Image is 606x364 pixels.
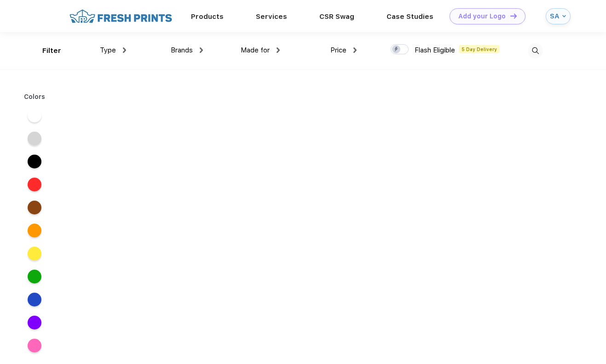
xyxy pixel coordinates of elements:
span: 5 Day Delivery [459,45,500,53]
img: desktop_search.svg [528,43,543,58]
a: Services [256,12,287,21]
div: SA [550,12,560,20]
div: Add your Logo [458,12,506,20]
a: CSR Swag [319,12,354,21]
img: fo%20logo%202.webp [67,8,175,24]
span: Type [100,46,116,54]
span: Made for [241,46,270,54]
img: DT [510,13,517,18]
span: Brands [171,46,193,54]
img: dropdown.png [277,47,280,53]
img: arrow_down_blue.svg [562,14,566,18]
img: dropdown.png [353,47,357,53]
img: dropdown.png [123,47,126,53]
div: Colors [17,92,52,102]
img: dropdown.png [200,47,203,53]
span: Flash Eligible [415,46,455,54]
div: Filter [42,46,61,56]
a: Products [191,12,224,21]
span: Price [330,46,346,54]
